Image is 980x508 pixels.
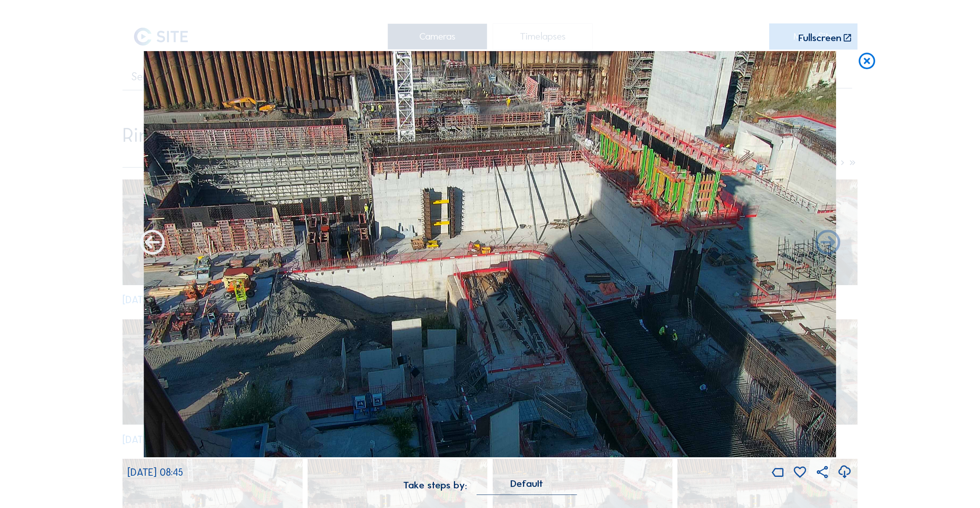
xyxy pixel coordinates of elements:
div: Default [510,480,543,487]
div: Fullscreen [798,33,841,43]
img: Image [144,51,836,458]
i: Back [813,229,843,258]
span: [DATE] 08:45 [127,466,183,478]
div: Default [477,480,577,495]
div: Take steps by: [403,480,467,490]
i: Forward [137,229,167,258]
